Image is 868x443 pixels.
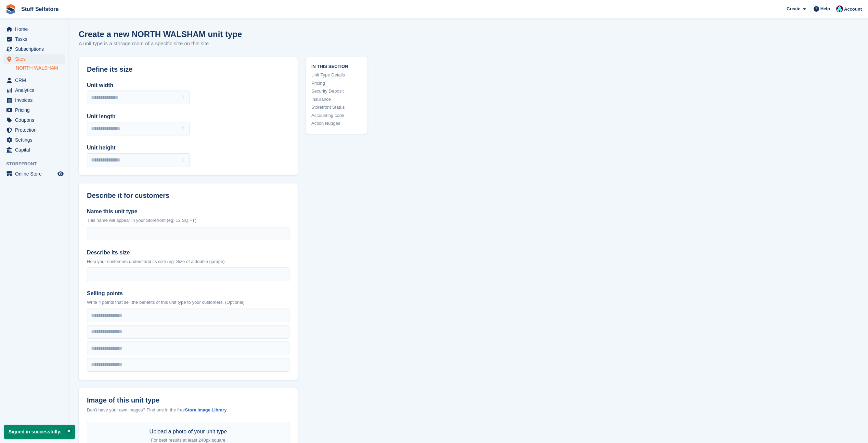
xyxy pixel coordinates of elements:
[87,299,289,306] p: Write 4 points that sell the benefits of this unit type to your customers. (Optional)
[15,115,56,125] span: Coupons
[87,144,190,152] label: Unit height
[15,34,56,44] span: Tasks
[15,145,56,155] span: Capital
[3,135,65,145] a: menu
[15,54,56,64] span: Sites
[3,145,65,155] a: menu
[5,4,16,14] img: stora-icon-8386f47178a22dfd0bd8f6a31ec36ba5ce8667c1dd55bd0f319d3a0aa187defe.svg
[4,425,75,439] p: Signed in successfully.
[311,88,362,95] a: Security Deposit
[844,6,862,13] span: Account
[311,72,362,79] a: Unit Type Details
[87,207,289,216] label: Name this unit type
[87,258,289,265] p: Help your customers understand its size (eg: Size of a double garage)
[15,85,56,95] span: Analytics
[15,44,56,54] span: Subscriptions
[15,105,56,115] span: Pricing
[787,5,800,12] span: Create
[311,120,362,127] a: Action Nudges
[3,85,65,95] a: menu
[87,407,289,414] div: Don't have your own images? Find one in the free .
[3,125,65,135] a: menu
[87,396,289,404] label: Image of this unit type
[3,105,65,115] a: menu
[3,95,65,105] a: menu
[87,112,190,121] label: Unit length
[185,407,226,412] a: Stora Image Library
[151,438,225,443] span: For best results at least 240px square
[15,125,56,135] span: Protection
[3,44,65,54] a: menu
[15,75,56,85] span: CRM
[820,5,830,12] span: Help
[15,24,56,34] span: Home
[3,34,65,44] a: menu
[87,192,289,200] h2: Describe it for customers
[311,80,362,87] a: Pricing
[311,96,362,103] a: Insurance
[311,112,362,119] a: Accounting code
[15,95,56,105] span: Invoices
[56,170,65,178] a: Preview store
[87,81,190,89] label: Unit width
[15,135,56,145] span: Settings
[3,75,65,85] a: menu
[79,40,242,48] p: A unit type is a storage room of a specific size on this site
[311,63,362,69] span: In this section
[3,115,65,125] a: menu
[3,24,65,34] a: menu
[6,160,68,167] span: Storefront
[87,217,289,224] p: This name will appear in your Storefront (eg: 12 SQ FT)
[311,104,362,111] a: Storefront Status
[15,169,56,179] span: Online Store
[3,54,65,64] a: menu
[79,29,242,39] h1: Create a new NORTH WALSHAM unit type
[3,169,65,179] a: menu
[87,289,289,298] label: Selling points
[87,249,289,257] label: Describe its size
[836,5,843,12] img: Simon Gardner
[18,3,61,15] a: Stuff Selfstore
[87,65,289,73] h2: Define its size
[16,65,65,71] a: NORTH WALSHAM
